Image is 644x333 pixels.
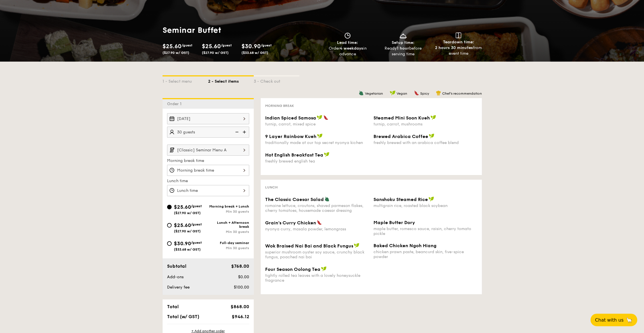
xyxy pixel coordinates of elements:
[373,134,428,139] span: Brewed Arabica Coffee
[343,33,352,39] img: icon-clock.2db775ea.svg
[208,76,254,84] div: 2 - Select items
[208,246,249,250] div: Min 30 guests
[174,247,201,251] span: ($33.68 w/ GST)
[238,275,249,279] span: $0.00
[354,243,359,248] img: icon-vegan.f8ff3823.svg
[321,266,327,271] img: icon-vegan.f8ff3823.svg
[443,40,474,44] span: Teardown time:
[373,243,436,248] span: Baked Chicken Ngoh Hiang
[208,210,249,214] div: Min 30 guests
[435,45,473,50] strong: 2 hours 30 minutes
[231,314,249,319] span: $946.12
[241,127,249,137] img: icon-add.58712e84.svg
[265,159,369,164] div: freshly brewed english tea
[208,204,249,208] div: Morning break + Lunch
[174,229,201,233] span: ($27.90 w/ GST)
[162,51,189,55] span: ($27.90 w/ GST)
[373,115,430,121] span: Steamed Mini Soon Kueh
[265,267,320,272] span: Four Season Oolong Tea
[317,133,323,139] img: icon-vegan.f8ff3823.svg
[208,230,249,234] div: Min 30 guests
[265,152,323,158] span: Hot English Breakfast Tea
[202,51,229,55] span: ($27.90 w/ GST)
[167,158,249,164] label: Morning break time
[174,222,191,228] span: $25.60
[373,226,477,236] div: maple butter, romesco sauce, raisin, cherry tomato pickle
[359,90,364,96] img: icon-vegetarian.fe4039eb.svg
[265,250,369,259] div: superior mushroom oyster soy sauce, crunchy black fungus, poached nai bai
[456,33,461,38] img: icon-teardown.65201eee.svg
[202,43,221,50] span: $25.60
[433,45,484,56] div: from event time
[167,185,249,196] input: Lunch time
[162,25,277,35] h1: Seminar Buffet
[397,92,407,96] span: Vegan
[337,40,358,45] span: Lead time:
[373,220,415,225] span: Maple Butter Dory
[428,196,434,202] img: icon-vegan.f8ff3823.svg
[595,317,623,323] span: Chat with us
[390,90,395,96] img: icon-vegan.f8ff3823.svg
[429,133,434,139] img: icon-vegan.f8ff3823.svg
[373,203,477,208] div: multigrain rice, roasted black soybean
[430,115,436,120] img: icon-vegan.f8ff3823.svg
[392,40,415,45] span: Setup time:
[590,314,637,326] button: Chat with us🦙
[191,204,202,208] span: /guest
[399,33,407,39] img: icon-dish.430c3a2e.svg
[167,101,184,106] span: Order 1
[167,263,186,269] span: Subtotal
[324,152,330,157] img: icon-vegan.f8ff3823.svg
[174,211,201,215] span: ($27.90 w/ GST)
[420,92,429,96] span: Spicy
[373,140,477,145] div: freshly brewed with an arabica coffee blend
[232,127,241,137] img: icon-reduce.1d2dbef1.svg
[167,165,249,176] input: Morning break time
[167,285,190,290] span: Delivery fee
[230,304,249,309] span: $868.00
[265,203,369,213] div: romaine lettuce, croutons, shaved parmesan flakes, cherry tomatoes, housemade caesar dressing
[167,127,249,138] input: Number of guests
[233,285,249,290] span: $100.00
[241,43,261,50] span: $30.90
[365,92,383,96] span: Vegetarian
[167,275,184,279] span: Add-ons
[340,46,363,51] strong: 4 weekdays
[265,227,369,232] div: nyonya curry, masala powder, lemongrass
[626,317,633,323] span: 🦙
[265,122,369,127] div: turnip, carrot, mixed spice
[265,185,278,189] span: Lunch
[265,104,294,108] span: Morning break
[167,113,249,124] input: Event date
[174,240,191,247] span: $30.90
[265,220,316,226] span: Grain's Curry Chicken
[322,46,373,57] div: Order in advance
[436,90,441,96] img: icon-chef-hat.a58ddaea.svg
[261,43,272,47] span: /guest
[208,221,249,229] div: Lunch + Afternoon break
[317,115,322,120] img: icon-vegan.f8ff3823.svg
[239,145,249,155] img: icon-chevron-right.3c0dfbd6.svg
[167,223,172,228] input: $25.60/guest($27.90 w/ GST)Lunch + Afternoon breakMin 30 guests
[208,241,249,245] div: Full-day seminar
[221,43,232,47] span: /guest
[167,304,179,309] span: Total
[162,76,208,84] div: 1 - Select menu
[377,46,428,57] div: Ready before serving time
[167,241,172,246] input: $30.90/guest($33.68 w/ GST)Full-day seminarMin 30 guests
[191,241,202,245] span: /guest
[414,90,419,96] img: icon-spicy.37a8142b.svg
[162,43,182,50] span: $25.60
[265,115,316,121] span: Indian Spiced Samosa
[254,76,299,84] div: 3 - Check out
[317,220,322,225] img: icon-spicy.37a8142b.svg
[182,43,192,47] span: /guest
[265,197,324,202] span: The Classic Caesar Salad
[373,122,477,127] div: turnip, carrot, mushrooms
[373,197,428,202] span: Sanshoku Steamed Rice
[167,205,172,209] input: $25.60/guest($27.90 w/ GST)Morning break + LunchMin 30 guests
[373,249,477,259] div: chicken prawn paste, beancurd skin, five-spice powder
[265,243,353,249] span: Wok Braised Nai Bai and Black Fungus
[323,115,328,120] img: icon-spicy.37a8142b.svg
[265,273,369,283] div: tightly rolled tea leaves with a lovely honeysuckle fragrance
